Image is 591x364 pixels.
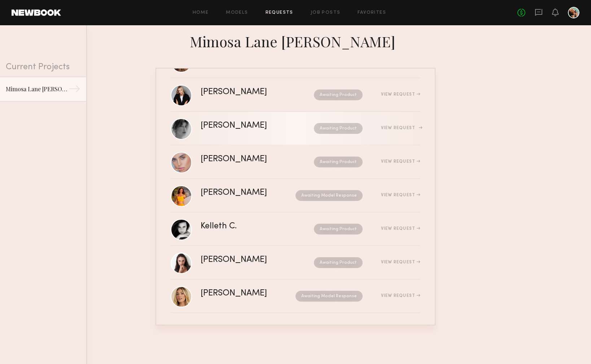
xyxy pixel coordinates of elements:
a: Home [193,10,209,15]
div: [PERSON_NAME] [201,189,281,197]
div: View Request [381,227,420,231]
div: View Request [381,260,420,264]
div: [PERSON_NAME] [201,88,290,96]
a: Models [226,10,248,15]
div: [PERSON_NAME] [201,289,281,298]
div: View Request [381,159,420,164]
a: Favorites [358,10,386,15]
div: [PERSON_NAME] [201,122,290,130]
a: [PERSON_NAME]Awaiting ProductView Request [171,246,420,280]
nb-request-status: Awaiting Model Response [295,291,363,302]
nb-request-status: Awaiting Product [314,224,363,234]
a: Job Posts [311,10,341,15]
a: [PERSON_NAME]Awaiting ProductView Request [171,145,420,179]
nb-request-status: Awaiting Model Response [295,190,363,201]
a: Kelleth C.Awaiting ProductView Request [171,212,420,246]
a: [PERSON_NAME]Awaiting ProductView Request [171,112,420,145]
div: View Request [381,92,420,97]
nb-request-status: Awaiting Product [314,123,363,134]
div: View Request [381,294,420,298]
nb-request-status: Awaiting Product [314,257,363,268]
div: [PERSON_NAME] [201,256,290,264]
a: [PERSON_NAME]Awaiting Model ResponseView Request [171,179,420,212]
div: → [69,83,80,97]
nb-request-status: Awaiting Product [314,157,363,167]
div: [PERSON_NAME] [201,155,290,163]
nb-request-status: Awaiting Product [314,89,363,100]
a: [PERSON_NAME]Awaiting ProductView Request [171,78,420,112]
a: [PERSON_NAME]Awaiting Model ResponseView Request [171,280,420,313]
div: Kelleth C. [201,222,275,231]
div: Mimosa Lane [PERSON_NAME] [6,85,69,93]
a: Requests [266,10,293,15]
div: Mimosa Lane [PERSON_NAME] [156,31,435,51]
div: View Request [381,193,420,197]
div: View Request [381,126,420,130]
